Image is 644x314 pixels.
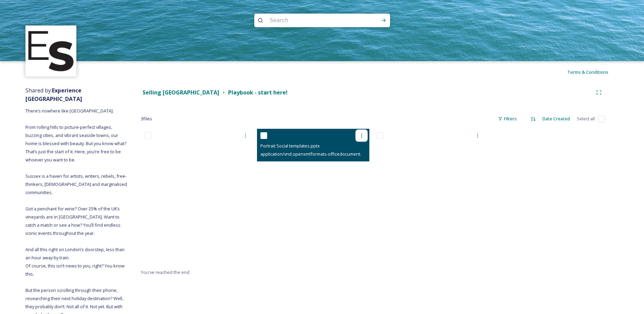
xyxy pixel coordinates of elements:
span: Terms & Conditions [567,69,608,75]
span: Shared by: [25,87,82,103]
strong: Selling [GEOGRAPHIC_DATA] [143,89,219,96]
input: Search [266,13,360,28]
a: Terms & Conditions [567,68,619,76]
span: 3 file s [141,116,152,122]
strong: Playbook - start here! [228,89,288,96]
iframe: msdoc-iframe [257,129,369,214]
iframe: msdoc-iframe [141,129,253,214]
img: WSCC%20ES%20Socials%20Icon%20-%20Secondary%20-%20Black.jpg [26,27,76,76]
span: application/vnd.openxmlformats-officedocument.presentationml.presentation | 12.89 MB | 0 x 0 [260,151,450,157]
strong: Experience [GEOGRAPHIC_DATA] [25,87,82,103]
span: Select all [577,116,595,122]
span: Portrait Social templates.pptx [260,143,320,149]
span: You've reached the end [141,269,189,275]
div: Date Created [539,112,573,125]
div: Filters [495,112,520,125]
